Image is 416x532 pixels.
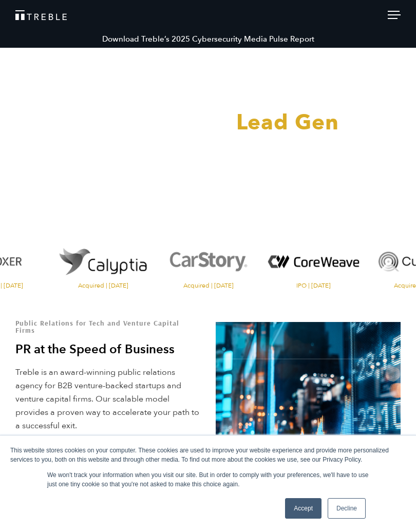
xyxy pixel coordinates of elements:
[158,238,258,289] a: Visit the CarStory website
[63,110,354,135] h3: PR That Drives
[15,366,200,432] p: Treble is an award-winning public relations agency for B2B venture-backed startups and venture ca...
[15,10,67,20] img: Treble logo
[15,319,200,334] h1: Public Relations for Tech and Venture Capital Firms
[158,238,258,285] img: CarStory logo
[47,470,369,489] p: We won't track your information when you visit our site. But in order to comply with your prefere...
[15,341,200,358] h2: PR at the Speed of Business
[158,282,258,289] span: Acquired | [DATE]
[263,238,364,289] a: Visit the website
[236,108,339,137] span: Lead Gen
[53,238,153,289] a: Visit the website
[285,498,322,519] a: Accept
[53,282,153,289] span: Acquired | [DATE]
[263,282,364,289] span: IPO | [DATE]
[328,498,366,519] a: Decline
[10,446,406,464] div: This website stores cookies on your computer. These cookies are used to improve your website expe...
